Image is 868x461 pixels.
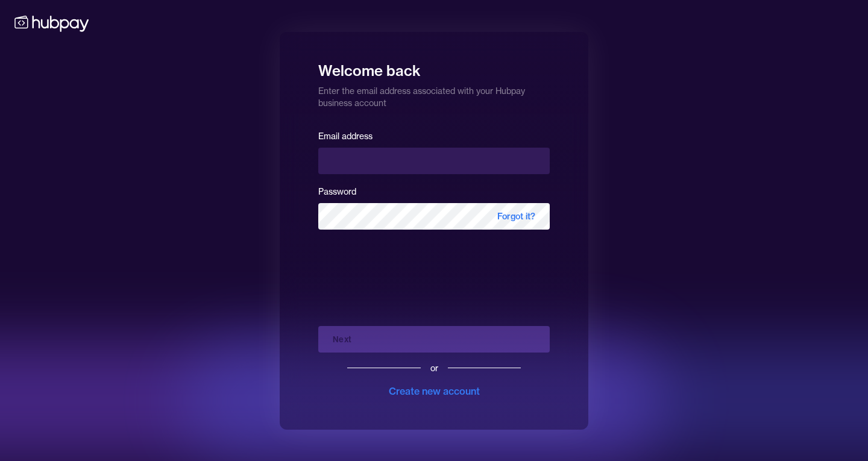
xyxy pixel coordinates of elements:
[318,54,550,80] h1: Welcome back
[483,203,550,230] span: Forgot it?
[318,186,356,197] label: Password
[430,362,438,374] div: or
[389,384,480,398] div: Create new account
[318,131,373,142] label: Email address
[318,80,550,109] p: Enter the email address associated with your Hubpay business account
